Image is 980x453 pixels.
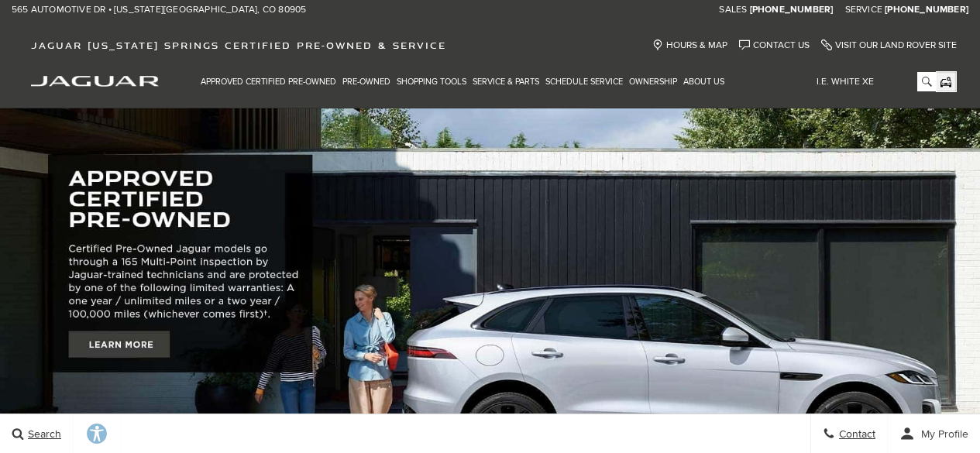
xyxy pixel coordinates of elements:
a: Schedule Service [542,68,626,95]
a: [PHONE_NUMBER] [750,4,834,16]
a: Ownership [626,68,680,95]
span: My Profile [915,427,968,441]
a: Contact Us [739,39,810,51]
a: Pre-Owned [339,68,394,95]
a: jaguar [31,74,159,87]
button: user-profile-menu [888,414,980,453]
a: Hours & Map [652,39,727,51]
img: Jaguar [31,76,159,87]
span: Search [24,427,61,441]
a: Jaguar [US_STATE] Springs Certified Pre-Owned & Service [23,39,454,51]
span: Contact [835,427,875,441]
a: 565 Automotive Dr • [US_STATE][GEOGRAPHIC_DATA], CO 80905 [12,4,306,16]
a: [PHONE_NUMBER] [885,4,968,16]
a: Service & Parts [469,68,542,95]
span: Jaguar [US_STATE] Springs Certified Pre-Owned & Service [31,39,446,51]
span: Service [845,4,882,15]
a: Approved Certified Pre-Owned [198,68,339,95]
a: Shopping Tools [394,68,469,95]
a: About Us [680,68,727,95]
a: Visit Our Land Rover Site [821,39,957,51]
span: Sales [719,4,747,15]
nav: Main Navigation [198,68,727,95]
input: i.e. White XE [805,72,936,91]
